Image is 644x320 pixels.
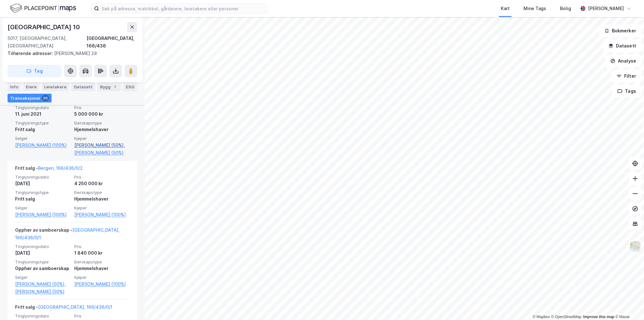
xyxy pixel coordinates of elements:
button: Datasett [603,40,641,52]
div: Opphør av samboerskap [15,265,70,272]
div: 5017, [GEOGRAPHIC_DATA], [GEOGRAPHIC_DATA] [8,35,87,50]
div: 1 [112,84,118,90]
span: Tinglysningsdato [15,105,70,110]
div: Bolig [560,5,571,12]
button: Filter [611,70,641,82]
span: Eierskapstype [74,120,130,126]
div: Hjemmelshaver [74,126,130,133]
div: [DATE] [15,180,70,187]
div: Fritt salg [15,126,70,133]
span: Kjøper [74,205,130,211]
span: Pris [74,313,130,319]
div: [GEOGRAPHIC_DATA] 10 [8,22,81,32]
span: Tinglysningstype [15,120,70,126]
div: Hjemmelshaver [74,195,130,203]
a: [PERSON_NAME] (100%) [15,211,70,218]
span: Tinglysningsdato [15,313,70,319]
input: Søk på adresse, matrikkel, gårdeiere, leietakere eller personer [99,4,267,13]
div: Transaksjoner [8,94,52,102]
a: [PERSON_NAME] (50%) [74,149,130,157]
button: Analyse [605,55,641,67]
div: 1 840 000 kr [74,249,130,257]
div: 20 [42,95,49,101]
span: Selger [15,136,70,141]
div: Leietakere [42,82,69,91]
a: [PERSON_NAME] (50%), [15,280,70,288]
div: 5 000 000 kr [74,110,130,118]
img: logo.f888ab2527a4732fd821a326f86c7f29.svg [10,3,76,14]
div: Mine Tags [524,5,546,12]
div: [DATE] [15,249,70,257]
span: Tinglysningsdato [15,244,70,249]
iframe: Chat Widget [613,290,644,320]
div: [PERSON_NAME] 28 [8,50,132,57]
div: [GEOGRAPHIC_DATA], 166/436 [87,35,137,50]
span: Tilhørende adresser: [8,51,54,56]
div: Eiere [23,82,39,91]
div: [PERSON_NAME] [588,5,624,12]
button: Bokmerker [599,25,641,37]
span: Eierskapstype [74,190,130,195]
div: Datasett [71,82,95,91]
span: Eierskapstype [74,259,130,265]
span: Pris [74,244,130,249]
button: Tag [8,65,62,77]
button: Tags [612,85,641,97]
span: Kjøper [74,275,130,280]
span: Kjøper [74,136,130,141]
div: 4 250 000 kr [74,180,130,187]
div: Bygg [98,82,121,91]
div: Hjemmelshaver [74,265,130,272]
span: Tinglysningsdato [15,174,70,180]
a: Bergen, 166/436/0/2 [38,165,83,171]
a: [PERSON_NAME] (100%) [15,141,70,149]
a: [PERSON_NAME] (100%) [74,211,130,218]
span: Tinglysningstype [15,259,70,265]
div: Fritt salg [15,195,70,203]
div: 11. juni 2021 [15,110,70,118]
a: [GEOGRAPHIC_DATA], 166/436/0/1 [15,227,120,240]
a: [GEOGRAPHIC_DATA], 166/436/0/1 [38,304,112,310]
div: Kart [501,5,510,12]
div: Kontrollprogram for chat [613,290,644,320]
a: OpenStreetMap [551,315,582,319]
a: [PERSON_NAME] (50%) [15,288,70,295]
a: [PERSON_NAME] (50%), [74,141,130,149]
div: ESG [123,82,137,91]
span: Selger [15,205,70,211]
div: Info [8,82,21,91]
a: [PERSON_NAME] (100%) [74,280,130,288]
img: Z [629,240,641,252]
div: Opphør av samboerskap - [15,226,130,244]
div: Fritt salg - [15,164,83,174]
span: Pris [74,174,130,180]
span: Selger [15,275,70,280]
span: Tinglysningstype [15,190,70,195]
div: Fritt salg - [15,303,112,313]
span: Pris [74,105,130,110]
a: Improve this map [583,315,614,319]
a: Mapbox [533,315,550,319]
